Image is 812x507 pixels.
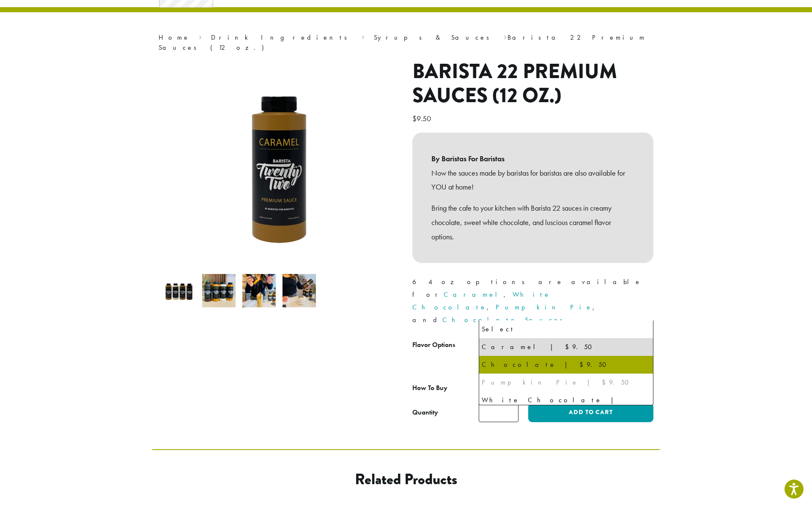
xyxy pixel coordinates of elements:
[202,274,236,307] img: B22 12 oz sauces line up
[220,470,592,488] h2: Related products
[528,403,653,422] button: Add to cart
[412,290,551,312] a: White Chocolate
[412,60,653,108] h1: Barista 22 Premium Sauces (12 oz.)
[242,274,276,307] img: Barista 22 Premium Sauces (12 oz.) - Image 3
[482,341,650,353] div: Caramel | $9.50
[496,303,593,312] a: Pumpkin Pie
[482,394,650,419] div: White Chocolate | $9.50
[442,315,568,324] a: Chocolate Sauces
[374,33,495,42] a: Syrups & Sauces
[211,33,353,42] a: Drink Ingredients
[159,33,653,53] nav: Breadcrumb
[362,30,365,43] span: ›
[482,376,650,389] div: Pumpkin Pie | $9.50
[162,274,195,307] img: Barista 22 12 oz Sauces - All Flavors
[479,320,653,338] li: Select
[504,30,507,43] span: ›
[431,201,634,244] p: Bring the cafe to your kitchen with Barista 22 sauces in creamy chocolate, sweet white chocolate,...
[283,274,316,307] img: Barista 22 Premium Sauces (12 oz.) - Image 4
[412,407,438,418] div: Quantity
[199,30,202,43] span: ›
[479,403,518,422] input: Product quantity
[412,276,653,326] p: 64 oz options are available for , , , and .
[412,383,447,392] span: How To Buy
[431,152,634,166] b: By Baristas For Baristas
[412,114,433,123] bdi: 9.50
[412,114,417,123] span: $
[412,339,479,351] label: Flavor Options
[444,290,504,299] a: Caramel
[159,33,190,42] a: Home
[431,166,634,195] p: Now the sauces made by baristas for baristas are also available for YOU at home!
[482,358,650,371] div: Chocolate | $9.50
